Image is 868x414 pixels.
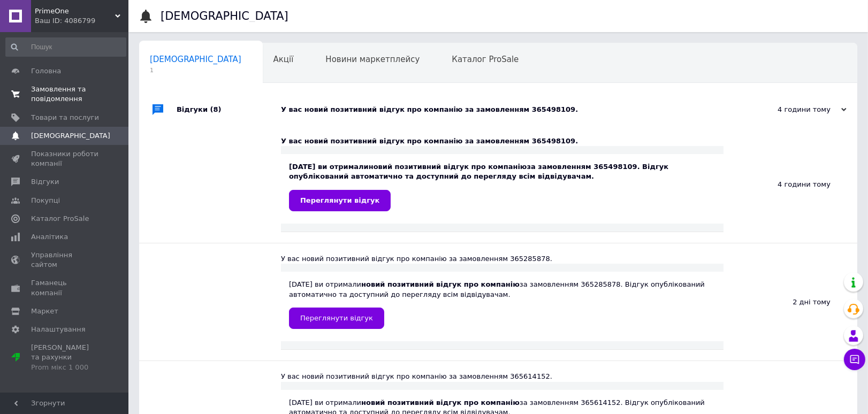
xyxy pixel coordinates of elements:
span: Гаманець компанії [31,278,99,297]
h1: [DEMOGRAPHIC_DATA] [161,10,288,22]
span: Каталог ProSale [452,55,519,64]
span: Акції [273,55,294,64]
b: новий позитивний відгук про компанію [361,398,520,407]
div: У вас новий позитивний відгук про компанію за замовленням 365614152. [281,372,724,381]
span: (8) [210,105,222,113]
div: [DATE] ви отримали за замовленням 365285878. Відгук опублікований автоматично та доступний до пер... [289,280,715,328]
span: Аналітика [31,232,68,242]
div: 4 години тому [740,105,847,114]
span: [DEMOGRAPHIC_DATA] [31,131,110,141]
div: Відгуки [177,94,281,126]
div: У вас новий позитивний відгук про компанію за замовленням 365498109. [281,136,724,146]
span: Переглянути відгук [300,196,379,204]
a: Переглянути відгук [289,308,384,329]
b: новий позитивний відгук про компанію [361,280,520,288]
span: Управління сайтом [31,250,99,270]
input: Пошук [5,37,126,57]
div: У вас новий позитивний відгук про компанію за замовленням 365285878. [281,254,724,264]
span: Показники роботи компанії [31,149,99,168]
div: У вас новий позитивний відгук про компанію за замовленням 365498109. [281,105,740,114]
div: Ваш ID: 4086799 [35,16,128,26]
span: Каталог ProSale [31,214,89,224]
span: 1 [150,66,241,74]
div: 2 дні тому [724,243,857,361]
button: Чат з покупцем [844,349,865,370]
span: [DEMOGRAPHIC_DATA] [150,55,241,64]
div: 4 години тому [724,126,857,243]
span: Новини маркетплейсу [325,55,420,64]
div: Prom мікс 1 000 [31,363,99,372]
span: Замовлення та повідомлення [31,85,99,104]
span: Відгуки [31,177,59,187]
span: PrimeOne [35,6,115,16]
span: Головна [31,66,61,76]
span: Маркет [31,306,58,316]
div: [DATE] ви отримали за замовленням 365498109. Відгук опублікований автоматично та доступний до пер... [289,162,715,211]
b: новий позитивний відгук про компанію [369,163,527,171]
a: Переглянути відгук [289,190,391,211]
span: Переглянути відгук [300,314,373,322]
span: Товари та послуги [31,113,99,122]
span: [PERSON_NAME] та рахунки [31,343,99,372]
span: Покупці [31,196,60,205]
span: Налаштування [31,325,86,334]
